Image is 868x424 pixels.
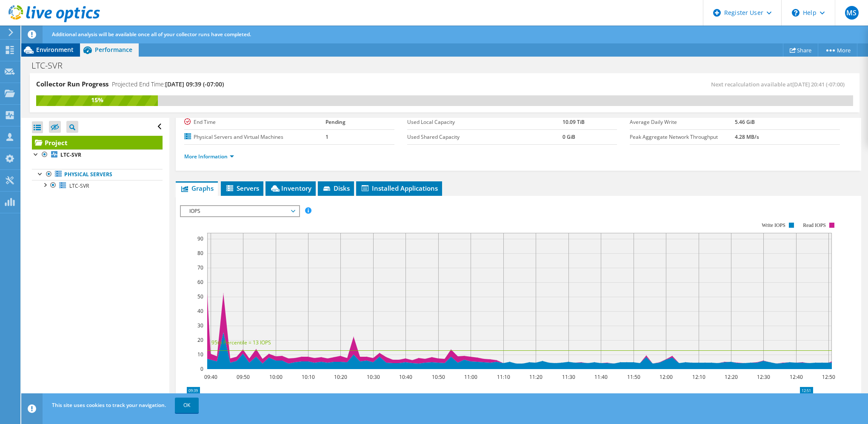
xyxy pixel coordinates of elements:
[790,373,803,381] text: 12:40
[180,184,214,192] span: Graphs
[237,373,250,381] text: 09:50
[594,373,608,381] text: 11:40
[630,118,735,126] label: Average Daily Write
[792,80,845,88] span: [DATE] 20:41 (-07:00)
[660,373,673,381] text: 12:00
[197,235,203,242] text: 90
[783,43,818,57] a: Share
[627,373,640,381] text: 11:50
[367,373,380,381] text: 10:30
[725,373,738,381] text: 12:20
[432,373,445,381] text: 10:50
[197,249,203,257] text: 80
[529,373,542,381] text: 11:20
[165,80,224,88] span: [DATE] 09:39 (-07:00)
[28,61,76,70] h1: LTC-SVR
[762,222,785,228] text: Write IOPS
[225,184,259,192] span: Servers
[184,153,234,160] a: More Information
[36,46,74,54] span: Environment
[757,373,770,381] text: 12:30
[32,169,163,180] a: Physical Servers
[197,351,203,358] text: 10
[845,6,859,20] span: MS
[95,46,132,54] span: Performance
[822,373,835,381] text: 12:50
[197,278,203,286] text: 60
[270,184,311,192] span: Inventory
[630,133,735,141] label: Peak Aggregate Network Throughput
[735,118,755,126] b: 5.46 GiB
[69,182,89,189] span: LTC-SVR
[204,373,217,381] text: 09:40
[302,373,315,381] text: 10:10
[562,133,575,140] b: 0 GiB
[497,373,510,381] text: 11:10
[334,373,347,381] text: 10:20
[197,322,203,329] text: 30
[32,149,163,160] a: LTC-SVR
[407,133,562,141] label: Used Shared Capacity
[803,222,826,228] text: Read IOPS
[32,180,163,191] a: LTC-SVR
[562,118,585,126] b: 10.09 TiB
[711,80,849,88] span: Next recalculation available at
[197,336,203,344] text: 20
[360,184,438,192] span: Installed Applications
[52,31,251,38] span: Additional analysis will be available once all of your collector runs have completed.
[562,373,575,381] text: 11:30
[735,133,759,140] b: 4.28 MB/s
[399,373,412,381] text: 10:40
[184,133,325,141] label: Physical Servers and Virtual Machines
[185,206,294,216] span: IOPS
[407,118,562,126] label: Used Local Capacity
[269,373,283,381] text: 10:00
[175,398,199,413] a: OK
[325,133,328,140] b: 1
[322,184,350,192] span: Disks
[60,151,81,158] b: LTC-SVR
[52,401,166,409] span: This site uses cookies to track your navigation.
[464,373,477,381] text: 11:00
[197,293,203,300] text: 50
[692,373,705,381] text: 12:10
[792,9,799,17] svg: \n
[197,264,203,271] text: 70
[36,95,158,105] div: 15%
[818,43,857,57] a: More
[211,339,271,346] text: 95th Percentile = 13 IOPS
[32,136,163,149] a: Project
[325,118,345,126] b: Pending
[184,118,325,126] label: End Time
[197,307,203,315] text: 40
[200,365,203,372] text: 0
[112,80,224,89] h4: Projected End Time:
